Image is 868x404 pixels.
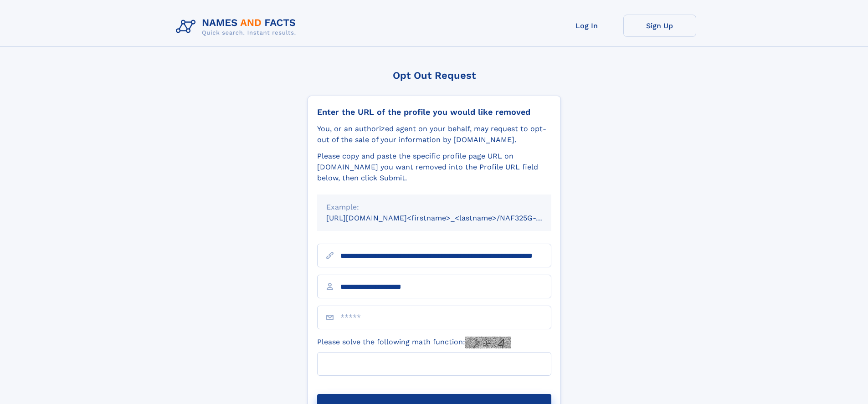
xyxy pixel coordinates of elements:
[326,202,542,213] div: Example:
[326,214,569,222] small: [URL][DOMAIN_NAME]<firstname>_<lastname>/NAF325G-xxxxxxxx
[308,70,561,81] div: Opt Out Request
[317,107,551,117] div: Enter the URL of the profile you would like removed
[550,15,623,37] a: Log In
[172,15,303,39] img: Logo Names and Facts
[623,15,696,37] a: Sign Up
[317,123,551,145] div: You, or an authorized agent on your behalf, may request to opt-out of the sale of your informatio...
[317,151,551,184] div: Please copy and paste the specific profile page URL on [DOMAIN_NAME] you want removed into the Pr...
[317,337,511,348] label: Please solve the following math function:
